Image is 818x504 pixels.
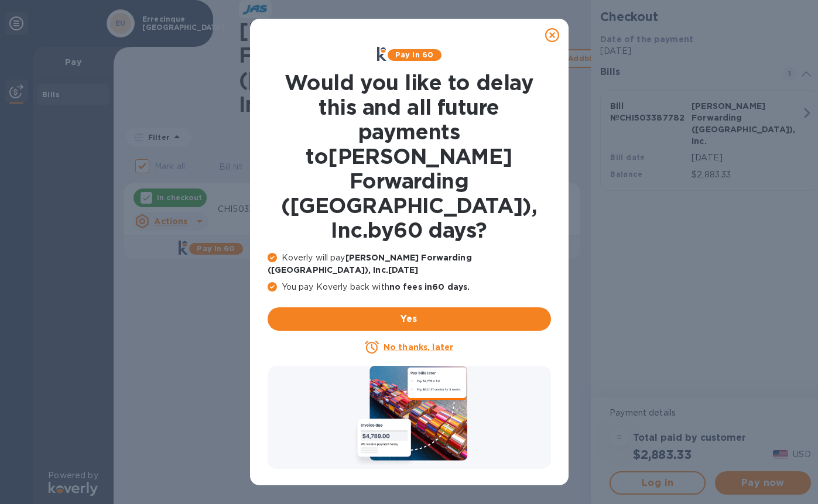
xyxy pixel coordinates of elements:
p: You pay Koverly back with [268,281,551,293]
p: Koverly will pay [268,252,551,276]
b: [PERSON_NAME] Forwarding ([GEOGRAPHIC_DATA]), Inc. [DATE] [268,253,472,275]
u: No thanks, later [384,342,453,352]
b: Pay in 60 [395,50,433,59]
b: no fees in 60 days . [389,282,470,292]
button: Yes [268,307,551,331]
h1: Would you like to delay this and all future payments to [PERSON_NAME] Forwarding ([GEOGRAPHIC_DAT... [268,70,551,242]
span: Yes [277,312,542,326]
